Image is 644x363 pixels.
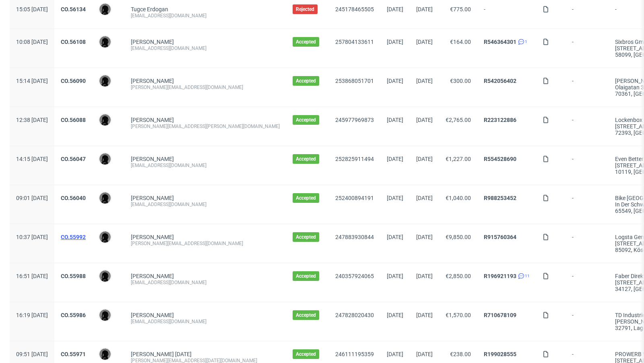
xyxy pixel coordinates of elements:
span: [DATE] [416,156,433,162]
span: €1,227.00 [446,156,471,162]
a: 252825911494 [335,156,374,162]
span: Accepted [296,78,316,84]
a: [PERSON_NAME] [131,39,174,45]
span: Accepted [296,351,316,357]
span: €9,850.00 [446,234,471,240]
a: [PERSON_NAME] [131,234,174,240]
span: [DATE] [387,117,403,123]
span: 11 [525,273,530,279]
span: Rejected [296,6,314,12]
a: R196921193 [484,273,516,279]
span: [DATE] [416,351,433,357]
span: [DATE] [387,6,403,12]
span: 15:05 [DATE] [16,6,48,12]
a: 253868051701 [335,78,374,84]
a: 246111195359 [335,351,374,357]
a: R554528690 [484,156,516,162]
img: Dawid Urbanowicz [99,36,111,47]
span: Accepted [296,117,316,123]
a: 247883930844 [335,234,374,240]
span: Accepted [296,156,316,162]
span: [DATE] [416,195,433,201]
a: 247828020430 [335,312,374,318]
img: Dawid Urbanowicz [99,75,111,87]
span: 15:14 [DATE] [16,78,48,84]
span: - [572,39,602,58]
span: - [572,273,602,292]
span: €1,570.00 [446,312,471,318]
span: €2,850.00 [446,273,471,279]
span: - [572,78,602,97]
span: [DATE] [416,39,433,45]
a: [PERSON_NAME] [131,78,174,84]
span: - [572,6,602,19]
span: - [572,156,602,175]
span: 16:51 [DATE] [16,273,48,279]
span: 10:08 [DATE] [16,39,48,45]
a: R915760364 [484,234,516,240]
a: 11 [516,273,530,279]
span: [DATE] [416,6,433,12]
span: Accepted [296,312,316,318]
a: CO.56108 [61,39,86,45]
a: R199028555 [484,351,516,357]
a: [PERSON_NAME] [DATE] [131,351,192,357]
a: Tugce Erdogan [131,6,168,12]
div: [EMAIL_ADDRESS][DOMAIN_NAME] [131,318,280,325]
div: [EMAIL_ADDRESS][DOMAIN_NAME] [131,12,280,19]
span: €1,040.00 [446,195,471,201]
img: Dawid Urbanowicz [99,192,111,204]
span: €2,765.00 [446,117,471,123]
div: [EMAIL_ADDRESS][DOMAIN_NAME] [131,279,280,286]
img: Dawid Urbanowicz [99,153,111,165]
a: R988253452 [484,195,516,201]
a: 252400894191 [335,195,374,201]
a: CO.56047 [61,156,86,162]
a: CO.56040 [61,195,86,201]
a: [PERSON_NAME] [131,195,174,201]
span: 09:51 [DATE] [16,351,48,357]
span: - [572,117,602,136]
div: [EMAIL_ADDRESS][DOMAIN_NAME] [131,45,280,52]
span: [DATE] [416,273,433,279]
span: €238.00 [450,351,471,357]
img: Dawid Urbanowicz [99,4,111,15]
div: [PERSON_NAME][EMAIL_ADDRESS][DOMAIN_NAME] [131,84,280,91]
span: Accepted [296,273,316,279]
a: 245178465505 [335,6,374,12]
span: [DATE] [387,351,403,357]
a: [PERSON_NAME] [131,117,174,123]
span: - [572,312,602,331]
a: CO.55992 [61,234,86,240]
span: 09:01 [DATE] [16,195,48,201]
a: [PERSON_NAME] [131,273,174,279]
span: Accepted [296,195,316,201]
a: R223122886 [484,117,516,123]
a: CO.55988 [61,273,86,279]
div: [EMAIL_ADDRESS][DOMAIN_NAME] [131,162,280,169]
img: Dawid Urbanowicz [99,270,111,282]
img: Dawid Urbanowicz [99,231,111,243]
span: - [572,195,602,214]
span: €164.00 [450,39,471,45]
div: [PERSON_NAME][EMAIL_ADDRESS][PERSON_NAME][DOMAIN_NAME] [131,123,280,130]
span: [DATE] [416,117,433,123]
span: [DATE] [387,195,403,201]
span: 1 [525,39,527,45]
a: CO.55971 [61,351,86,357]
a: 240357924065 [335,273,374,279]
span: Accepted [296,39,316,45]
span: [DATE] [387,156,403,162]
span: [DATE] [387,39,403,45]
span: 16:19 [DATE] [16,312,48,318]
a: [PERSON_NAME] [131,312,174,318]
img: Dawid Urbanowicz [99,309,111,321]
div: [EMAIL_ADDRESS][DOMAIN_NAME] [131,201,280,208]
a: R546364301 [484,39,516,45]
a: CO.55986 [61,312,86,318]
img: Dawid Urbanowicz [99,349,111,360]
span: 10:37 [DATE] [16,234,48,240]
span: Accepted [296,234,316,240]
a: R542056402 [484,78,516,84]
a: 257804133611 [335,39,374,45]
